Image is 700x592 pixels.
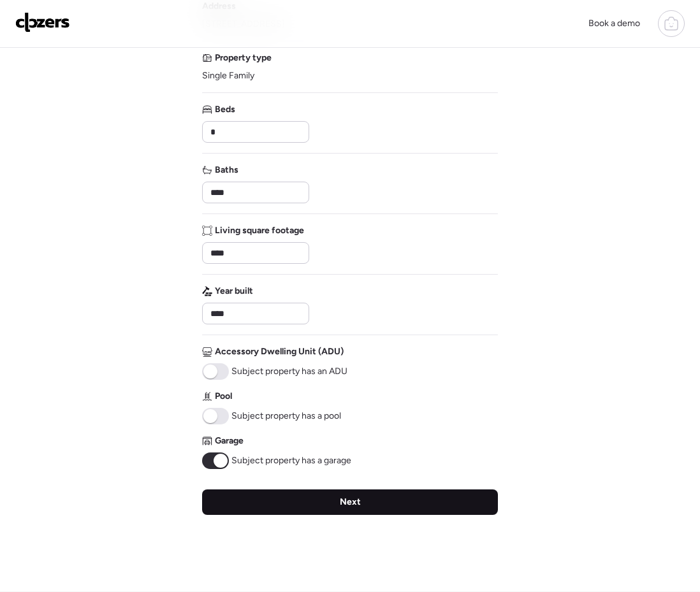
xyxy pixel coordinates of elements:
span: Single Family [202,69,254,82]
span: Property type [215,52,272,64]
span: Book a demo [588,18,640,29]
span: Subject property has a garage [231,454,351,467]
span: Subject property has a pool [231,410,341,422]
span: Living square footage [215,224,304,237]
span: Next [340,496,361,509]
span: Pool [215,390,232,403]
span: Beds [215,103,235,116]
span: Subject property has an ADU [231,365,347,378]
img: Logo [15,12,70,32]
span: Year built [215,285,253,298]
span: Garage [215,435,244,447]
span: Baths [215,164,238,177]
span: Accessory Dwelling Unit (ADU) [215,345,344,358]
